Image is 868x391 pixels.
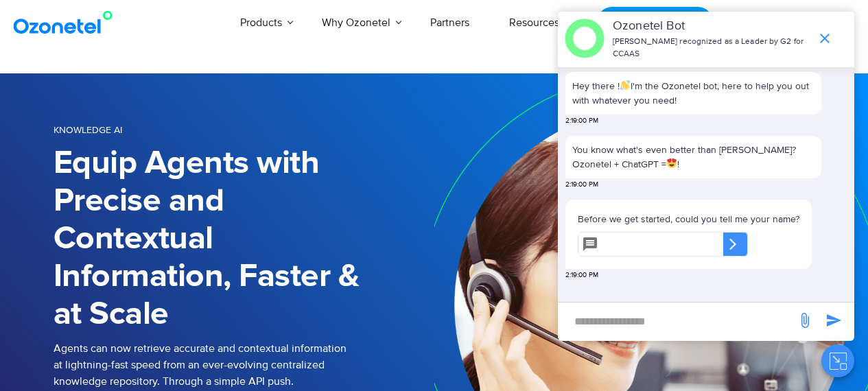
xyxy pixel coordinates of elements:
[620,80,630,90] img: 👋
[667,158,677,168] img: 😍
[613,17,810,36] p: Ozonetel Bot
[596,7,714,39] a: Request a Demo
[572,143,814,171] p: You know what's even better than [PERSON_NAME]? Ozonetel + ChatGPT = !
[565,309,790,334] div: new-msg-input
[54,340,434,390] p: Agents can now retrieve accurate and contextual information at lightning-fast speed from an ever-...
[820,307,847,334] span: send message
[791,307,819,334] span: send message
[54,124,122,136] span: Knowledge AI
[565,19,605,58] img: header
[565,270,598,281] span: 2:19:00 PM
[613,36,810,60] p: [PERSON_NAME] recognized as a Leader by G2 for CCAAS
[578,212,799,226] p: Before we get started, could you tell me your name?
[821,344,854,377] button: Close chat
[572,79,814,108] p: Hey there ! I'm the Ozonetel bot, here to help you out with whatever you need!
[811,25,838,52] span: end chat or minimize
[54,145,434,333] h1: Equip Agents with Precise and Contextual Information, Faster & at Scale
[565,116,598,126] span: 2:19:00 PM
[565,180,598,190] span: 2:19:00 PM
